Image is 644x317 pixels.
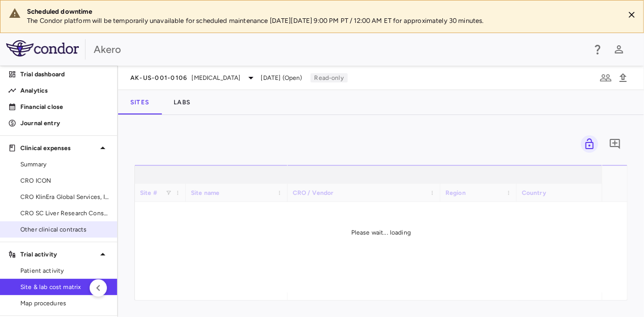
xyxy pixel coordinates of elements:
[20,143,97,153] p: Clinical expenses
[351,229,411,236] span: Please wait... loading
[261,73,302,82] span: [DATE] (Open)
[20,192,109,201] span: CRO KlinEra Global Services, Inc
[161,90,203,114] button: Labs
[20,225,109,234] span: Other clinical contracts
[20,176,109,185] span: CRO ICON
[94,42,585,57] div: Akero
[577,135,598,153] span: You do not have permission to lock or unlock grids
[6,40,79,56] img: logo-full-SnFGN8VE.png
[606,135,624,153] button: Add comment
[20,70,109,79] p: Trial dashboard
[20,209,109,218] span: CRO SC Liver Research Consortium LLC
[20,266,109,275] span: Patient activity
[27,7,616,16] div: Scheduled downtime
[20,119,109,128] p: Journal entry
[118,90,161,114] button: Sites
[20,250,97,259] p: Trial activity
[20,299,109,308] span: Map procedures
[192,73,241,82] span: [MEDICAL_DATA]
[624,7,639,22] button: Close
[20,282,109,292] span: Site & lab cost matrix
[311,73,348,82] p: Read-only
[20,86,109,95] p: Analytics
[130,74,188,82] span: AK-US-001-0106
[609,138,621,150] svg: Add comment
[20,102,109,111] p: Financial close
[20,160,109,169] span: Summary
[27,16,616,25] p: The Condor platform will be temporarily unavailable for scheduled maintenance [DATE][DATE] 9:00 P...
